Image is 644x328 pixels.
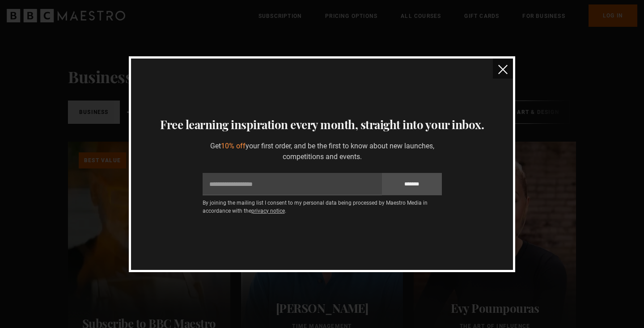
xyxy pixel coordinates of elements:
button: close [493,59,513,79]
h3: Free learning inspiration every month, straight into your inbox. [142,116,502,134]
p: By joining the mailing list I consent to my personal data being processed by Maestro Media in acc... [203,199,442,215]
a: privacy notice [251,208,285,214]
p: Get your first order, and be the first to know about new launches, competitions and events. [203,141,442,162]
span: 10% off [221,142,246,150]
